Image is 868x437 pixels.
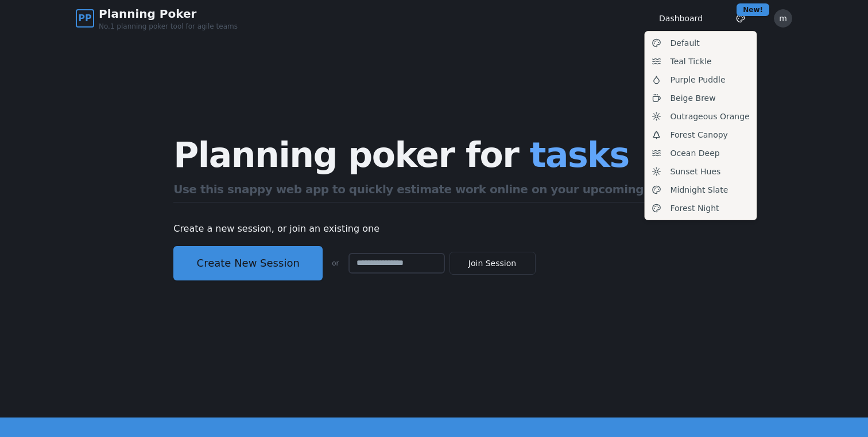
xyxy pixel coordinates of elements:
[774,9,792,28] span: m
[671,74,726,85] span: Purple Puddle
[671,202,719,214] span: Forest Night
[671,147,720,159] span: Ocean Deep
[173,181,695,202] h2: Use this snappy web app to quickly estimate work online on your upcoming sprints.
[173,138,695,172] h1: Planning poker for
[530,135,629,175] span: tasks
[99,6,238,22] span: Planning Poker
[671,37,700,49] span: Default
[671,166,721,177] span: Sunset Hues
[332,259,339,268] span: or
[671,111,750,122] span: Outrageous Orange
[737,3,769,16] div: New!
[173,221,695,237] p: Create a new session, or join an existing one
[78,11,91,25] span: PP
[671,184,728,196] span: Midnight Slate
[173,246,323,280] button: Create New Session
[449,252,536,275] button: Join Session
[659,13,703,24] a: Dashboard
[671,92,716,104] span: Beige Brew
[671,56,712,67] span: Teal Tickle
[671,129,728,141] span: Forest Canopy
[99,22,238,31] span: No.1 planning poker tool for agile teams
